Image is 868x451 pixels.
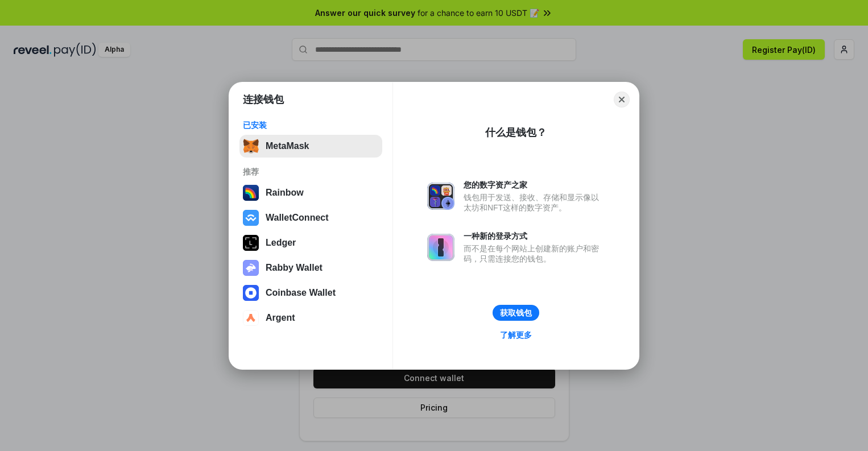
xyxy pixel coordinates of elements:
img: svg+xml,%3Csvg%20width%3D%22120%22%20height%3D%22120%22%20viewBox%3D%220%200%20120%20120%22%20fil... [243,185,259,201]
button: Argent [239,307,382,329]
a: 了解更多 [493,328,539,342]
img: svg+xml,%3Csvg%20xmlns%3D%22http%3A%2F%2Fwww.w3.org%2F2000%2Fsvg%22%20fill%3D%22none%22%20viewBox... [243,260,259,276]
div: Rabby Wallet [266,263,323,273]
div: Ledger [266,238,296,248]
button: Ledger [239,231,382,254]
button: 获取钱包 [493,305,539,321]
div: Rainbow [266,188,304,198]
div: 了解更多 [500,330,532,340]
div: 钱包用于发送、接收、存储和显示像以太坊和NFT这样的数字资产。 [464,192,605,213]
div: Coinbase Wallet [266,288,336,298]
img: svg+xml,%3Csvg%20xmlns%3D%22http%3A%2F%2Fwww.w3.org%2F2000%2Fsvg%22%20fill%3D%22none%22%20viewBox... [427,183,454,210]
button: Rainbow [239,181,382,204]
img: svg+xml,%3Csvg%20width%3D%2228%22%20height%3D%2228%22%20viewBox%3D%220%200%2028%2028%22%20fill%3D... [243,210,259,226]
div: Argent [266,313,295,323]
div: 您的数字资产之家 [464,180,605,190]
img: svg+xml,%3Csvg%20xmlns%3D%22http%3A%2F%2Fwww.w3.org%2F2000%2Fsvg%22%20fill%3D%22none%22%20viewBox... [427,234,454,261]
div: 什么是钱包？ [485,126,547,139]
div: 已安装 [243,120,379,130]
div: 而不是在每个网站上创建新的账户和密码，只需连接您的钱包。 [464,243,605,264]
div: 获取钱包 [500,308,532,318]
button: MetaMask [239,135,382,158]
button: Rabby Wallet [239,256,382,279]
div: 一种新的登录方式 [464,231,605,241]
img: svg+xml,%3Csvg%20width%3D%2228%22%20height%3D%2228%22%20viewBox%3D%220%200%2028%2028%22%20fill%3D... [243,310,259,326]
div: 推荐 [243,167,379,177]
img: svg+xml,%3Csvg%20xmlns%3D%22http%3A%2F%2Fwww.w3.org%2F2000%2Fsvg%22%20width%3D%2228%22%20height%3... [243,235,259,251]
button: WalletConnect [239,206,382,229]
h1: 连接钱包 [243,93,284,106]
div: WalletConnect [266,213,329,223]
button: Close [614,92,630,107]
img: svg+xml,%3Csvg%20fill%3D%22none%22%20height%3D%2233%22%20viewBox%3D%220%200%2035%2033%22%20width%... [243,138,259,154]
img: svg+xml,%3Csvg%20width%3D%2228%22%20height%3D%2228%22%20viewBox%3D%220%200%2028%2028%22%20fill%3D... [243,285,259,301]
button: Coinbase Wallet [239,282,382,304]
div: MetaMask [266,141,309,151]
